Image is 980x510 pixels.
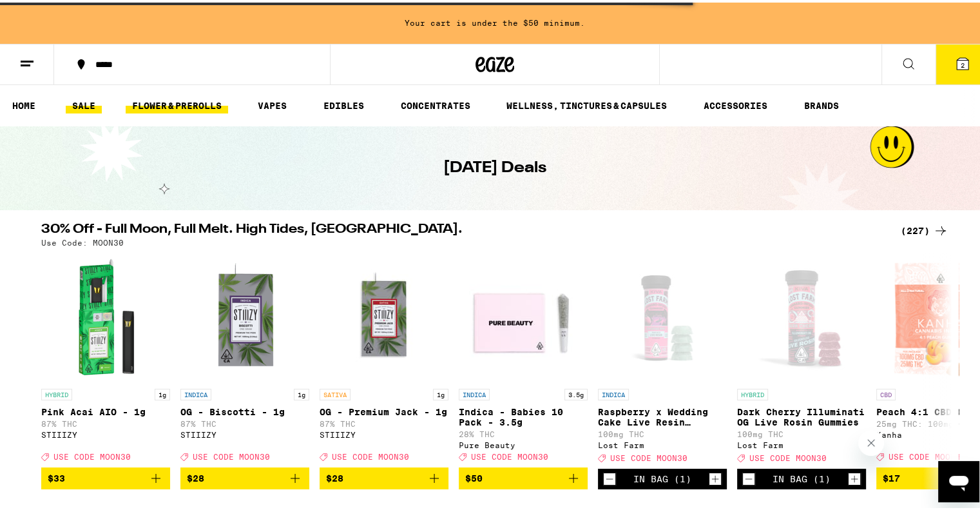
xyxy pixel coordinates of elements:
[126,95,228,111] a: FLOWER & PREROLLS
[180,404,309,415] p: OG - Biscotti - 1g
[394,95,477,111] a: CONCENTRATES
[320,404,448,415] p: OG - Premium Jack - 1g
[187,471,204,481] span: $28
[737,427,866,436] p: 100mg THC
[737,438,866,447] div: Lost Farm
[180,251,309,380] img: STIIIZY - OG - Biscotti - 1g
[742,470,755,483] button: Decrement
[320,251,448,380] img: STIIIZY - OG - Premium Jack - 1g
[41,417,170,426] p: 87% THC
[41,404,170,415] p: Pink Acai AIO - 1g
[459,404,588,425] p: Indica - Babies 10 Pack - 3.5g
[48,471,65,481] span: $33
[598,427,727,436] p: 100mg THC
[320,465,448,487] button: Add to bag
[848,470,861,483] button: Increment
[961,59,965,66] span: 2
[603,470,616,483] button: Decrement
[598,438,727,447] div: Lost Farm
[459,251,588,380] img: Pure Beauty - Indica - Babies 10 Pack - 3.5g
[598,404,727,425] p: Raspberry x Wedding Cake Live Resin Gummies
[443,155,546,177] h1: [DATE] Deals
[41,386,72,398] p: HYBRID
[41,251,170,465] a: Open page for Pink Acai AIO - 1g from STIIIZY
[8,9,93,19] span: Hi. Need any help?
[889,450,966,458] span: USE CODE MOON30
[41,236,124,244] p: Use Code: MOON30
[251,95,293,111] a: VAPES
[798,95,845,111] a: BRANDS
[883,471,900,481] span: $17
[433,386,448,398] p: 1g
[564,386,588,398] p: 3.5g
[193,450,270,458] span: USE CODE MOON30
[697,95,774,111] a: ACCESSORIES
[320,251,448,465] a: Open page for OG - Premium Jack - 1g from STIIIZY
[876,386,896,398] p: CBD
[737,404,866,425] p: Dark Cherry Illuminati OG Live Rosin Gummies
[180,417,309,426] p: 87% THC
[901,221,948,236] a: (227)
[317,95,370,111] a: EDIBLES
[320,386,351,398] p: SATIVA
[598,251,727,466] a: Open page for Raspberry x Wedding Cake Live Resin Gummies from Lost Farm
[598,386,629,398] p: INDICA
[180,428,309,436] div: STIIIZY
[41,428,170,436] div: STIIIZY
[633,471,691,482] div: In Bag (1)
[709,470,722,483] button: Increment
[465,471,483,481] span: $50
[500,95,673,111] a: WELLNESS, TINCTURES & CAPSULES
[320,428,448,436] div: STIIIZY
[41,221,885,236] h2: 30% Off - Full Moon, Full Melt. High Tides, [GEOGRAPHIC_DATA].
[459,465,588,487] button: Add to bag
[737,386,768,398] p: HYBRID
[180,465,309,487] button: Add to bag
[326,471,343,481] span: $28
[459,251,588,465] a: Open page for Indica - Babies 10 Pack - 3.5g from Pure Beauty
[737,251,866,466] a: Open page for Dark Cherry Illuminati OG Live Rosin Gummies from Lost Farm
[180,386,211,398] p: INDICA
[773,471,831,482] div: In Bag (1)
[320,417,448,426] p: 87% THC
[459,438,588,447] div: Pure Beauty
[858,427,884,453] iframe: Close message
[459,427,588,436] p: 28% THC
[471,450,548,458] span: USE CODE MOON30
[610,451,687,460] span: USE CODE MOON30
[6,95,42,111] a: HOME
[41,251,170,380] img: STIIIZY - Pink Acai AIO - 1g
[294,386,309,398] p: 1g
[938,458,979,500] iframe: Button to launch messaging window
[459,386,490,398] p: INDICA
[41,465,170,487] button: Add to bag
[180,251,309,465] a: Open page for OG - Biscotti - 1g from STIIIZY
[66,95,102,111] a: SALE
[53,450,131,458] span: USE CODE MOON30
[332,450,409,458] span: USE CODE MOON30
[749,451,827,460] span: USE CODE MOON30
[155,386,170,398] p: 1g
